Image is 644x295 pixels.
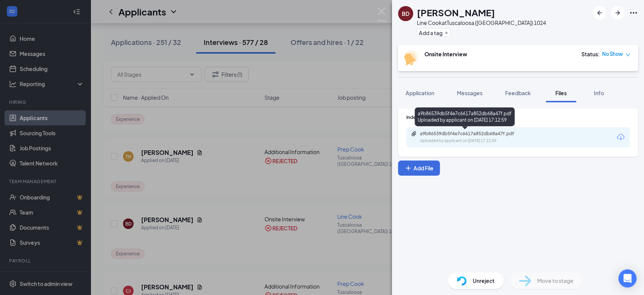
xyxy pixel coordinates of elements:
[420,138,533,144] div: Uploaded by applicant on [DATE] 17:12:59
[457,90,483,96] span: Messages
[406,114,630,120] div: Indeed Resume
[417,19,546,26] div: Line Cook at Tuscaloosa ([GEOGRAPHIC_DATA]) 1024
[411,131,533,144] a: Paperclipa9b86539db5f4e7c6617a852db68a47f.pdfUploaded by applicant on [DATE] 17:12:59
[417,6,495,19] h1: [PERSON_NAME]
[629,8,638,17] svg: Ellipses
[406,90,434,96] span: Application
[505,90,531,96] span: Feedback
[581,50,600,58] div: Status :
[402,10,409,17] div: BD
[444,31,449,35] svg: Plus
[420,131,526,137] div: a9b86539db5f4e7c6617a852db68a47f.pdf
[611,6,624,20] button: ArrowRight
[613,8,622,17] svg: ArrowRight
[411,131,417,137] svg: Paperclip
[404,164,412,172] svg: Plus
[618,269,636,287] div: Open Intercom Messenger
[616,133,625,142] svg: Download
[555,90,567,96] span: Files
[594,90,604,96] span: Info
[415,107,515,126] div: a9b86539db5f4e7c6617a852db68a47f.pdf Uploaded by applicant on [DATE] 17:12:59
[473,276,495,285] span: Unreject
[625,52,630,57] span: down
[424,51,467,57] b: Onsite Interview
[595,8,604,17] svg: ArrowLeftNew
[398,161,440,176] button: Add FilePlus
[537,276,573,285] span: Move to stage
[417,29,450,37] button: PlusAdd a tag
[602,50,623,58] span: No Show
[593,6,606,20] button: ArrowLeftNew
